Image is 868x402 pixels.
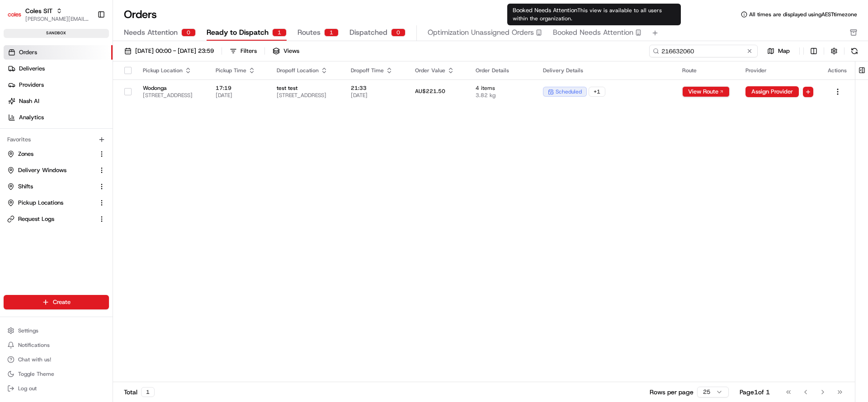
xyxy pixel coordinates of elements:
button: Coles SIT [25,6,52,15]
span: Knowledge Base [18,131,69,140]
div: We're available if you need us! [31,95,114,103]
div: Favorites [4,132,109,147]
a: Request Logs [7,215,94,223]
span: Pickup Locations [18,199,63,207]
span: API Documentation [85,131,145,140]
button: Assign Provider [745,86,799,97]
span: test test [277,84,336,92]
span: Zones [18,150,33,158]
div: sandbox [4,29,109,38]
span: All times are displayed using AEST timezone [749,11,857,18]
span: [STREET_ADDRESS] [277,92,336,99]
button: Toggle Theme [4,368,109,380]
div: Dropoff Location [277,67,336,74]
span: [DATE] [216,92,263,99]
a: 📗Knowledge Base [5,127,73,144]
span: Map [778,47,790,55]
div: 1 [324,28,339,37]
span: Shifts [18,182,33,191]
button: Map [761,46,796,56]
div: 1 [272,28,287,37]
img: 1736555255976-a54dd68f-1ca7-489b-9aae-adbdc363a1c4 [9,86,25,103]
button: View Route [682,86,730,97]
span: Wodonga [143,84,201,92]
span: scheduled [556,88,582,95]
button: Log out [4,382,109,395]
span: Needs Attention [124,27,178,38]
div: 📗 [9,132,16,139]
span: Booked Needs Attention [553,27,633,38]
a: Shifts [7,182,94,191]
button: Zones [4,147,109,161]
h1: Orders [124,7,157,22]
span: [DATE] 00:00 - [DATE] 23:59 [135,47,214,55]
a: Zones [7,150,94,158]
a: Deliveries [4,61,113,76]
a: Orders [4,45,113,60]
img: Nash [9,9,27,27]
div: Pickup Location [143,67,201,74]
button: Filters [226,45,261,57]
img: Coles SIT [7,7,22,22]
button: Refresh [848,45,861,57]
a: Pickup Locations [7,199,94,207]
button: Chat with us! [4,353,109,366]
div: 1 [141,387,155,397]
span: 3.82 kg [476,92,528,99]
button: Coles SITColes SIT[PERSON_NAME][EMAIL_ADDRESS][DOMAIN_NAME] [4,4,94,25]
span: Views [283,47,299,55]
span: Routes [297,27,321,38]
span: Analytics [19,113,44,122]
div: Delivery Details [543,67,668,74]
button: Delivery Windows [4,163,109,178]
a: Nash AI [4,94,113,108]
div: 💻 [76,132,84,139]
span: AU$221.50 [415,88,445,95]
span: 21:33 [351,84,400,92]
a: 💻API Documentation [73,127,149,144]
span: Providers [19,81,44,89]
span: This view is available to all users within the organization. [513,7,662,22]
div: Dropoff Time [351,67,400,74]
span: Toggle Theme [18,370,54,378]
span: Pylon [90,153,109,160]
input: Type to search [649,45,758,57]
div: Page 1 of 1 [740,388,770,397]
div: Provider [745,67,813,74]
div: Filters [241,47,257,55]
a: Providers [4,78,113,92]
a: Powered byPylon [64,153,109,160]
span: Delivery Windows [18,166,66,174]
button: Request Logs [4,212,109,226]
div: Order Value [415,67,462,74]
div: Actions [828,67,848,74]
span: Notifications [18,341,50,349]
input: Clear [24,58,149,68]
span: Request Logs [18,215,54,223]
div: 0 [391,28,406,37]
span: [DATE] [351,92,400,99]
button: Settings [4,324,109,337]
button: [DATE] 00:00 - [DATE] 23:59 [120,45,218,57]
button: Pickup Locations [4,196,109,210]
span: Nash AI [19,97,39,105]
span: Chat with us! [18,356,51,363]
button: Views [269,45,303,57]
span: 4 items [476,84,528,92]
div: Booked Needs Attention [507,4,681,25]
button: Create [4,295,109,309]
button: [PERSON_NAME][EMAIL_ADDRESS][DOMAIN_NAME] [25,15,90,23]
div: + 1 [589,87,605,97]
span: [STREET_ADDRESS] [143,92,201,99]
span: Ready to Dispatch [207,27,269,38]
a: Analytics [4,110,113,125]
button: Start new chat [154,89,165,100]
span: Settings [18,327,38,334]
span: Optimization Unassigned Orders [428,27,534,38]
p: Welcome 👋 [9,36,165,51]
div: Order Details [476,67,528,74]
button: Shifts [4,179,109,194]
span: 17:19 [216,84,263,92]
